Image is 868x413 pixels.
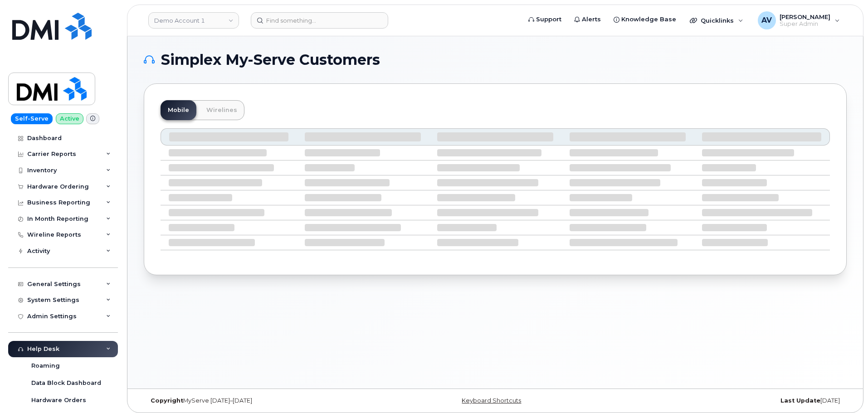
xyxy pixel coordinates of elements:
[161,100,196,120] a: Mobile
[780,397,820,404] strong: Last Update
[612,397,847,404] div: [DATE]
[144,397,378,404] div: MyServe [DATE]–[DATE]
[151,397,183,404] strong: Copyright
[462,397,521,404] a: Keyboard Shortcuts
[161,53,380,67] span: Simplex My-Serve Customers
[199,100,244,120] a: Wirelines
